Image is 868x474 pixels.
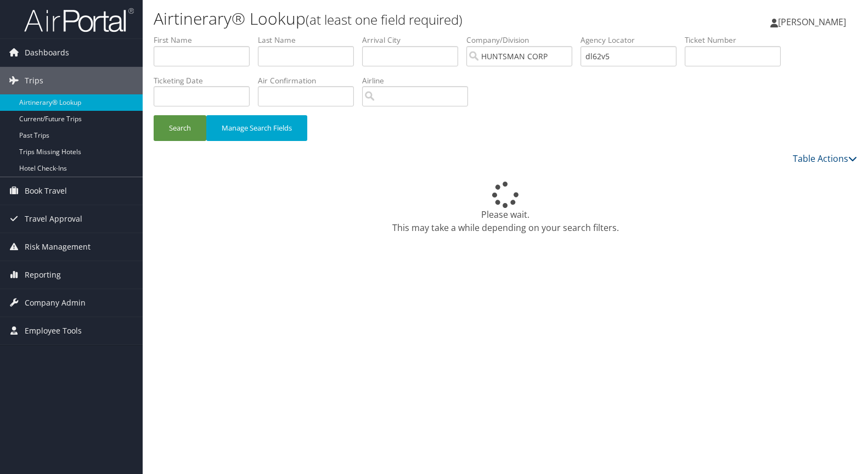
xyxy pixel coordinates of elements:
[466,35,580,46] label: Company/Division
[685,35,789,46] label: Ticket Number
[206,115,307,141] button: Manage Search Fields
[154,115,206,141] button: Search
[25,67,43,94] span: Trips
[258,75,362,86] label: Air Confirmation
[580,35,685,46] label: Agency Locator
[362,75,476,86] label: Airline
[25,317,82,345] span: Employee Tools
[154,35,258,46] label: First Name
[362,35,466,46] label: Arrival City
[25,289,86,317] span: Company Admin
[154,182,857,234] div: Please wait. This may take a while depending on your search filters.
[25,233,91,261] span: Risk Management
[25,177,67,205] span: Book Travel
[770,5,857,38] a: [PERSON_NAME]
[154,7,623,30] h1: Airtinerary® Lookup
[258,35,362,46] label: Last Name
[793,153,857,165] a: Table Actions
[778,16,846,28] span: [PERSON_NAME]
[24,7,134,33] img: airportal-logo.png
[306,10,463,29] small: (at least one field required)
[154,75,258,86] label: Ticketing Date
[25,205,82,233] span: Travel Approval
[25,39,69,66] span: Dashboards
[25,261,61,289] span: Reporting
